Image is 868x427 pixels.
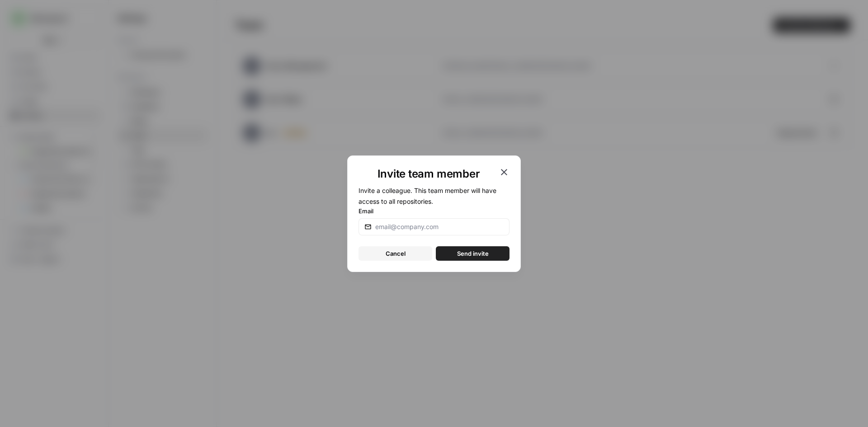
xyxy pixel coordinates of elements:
h1: Invite team member [359,167,499,181]
button: Send invite [436,246,509,261]
span: Cancel [386,249,406,258]
span: Send invite [457,249,489,258]
input: email@company.com [375,222,504,231]
button: Cancel [359,246,432,261]
label: Email [359,206,509,216]
span: Invite a colleague. This team member will have access to all repositories. [359,187,496,205]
